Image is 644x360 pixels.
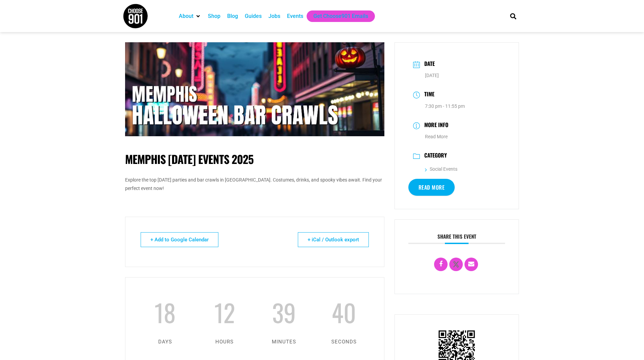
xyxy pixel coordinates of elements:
[214,286,235,337] span: 12
[208,12,220,20] a: Shop
[154,286,176,337] span: 18
[179,12,193,20] a: About
[425,103,465,109] abbr: 7:30 pm - 11:55 pm
[425,73,439,78] span: [DATE]
[125,42,384,136] img: A city street at night with neon signs, Halloween decorations, and a glowing jack-o'-lantern; tex...
[421,121,448,130] h3: More Info
[507,10,519,22] div: Search
[245,12,262,20] a: Guides
[268,12,280,20] a: Jobs
[408,233,505,244] h3: Share this event
[298,232,369,247] a: + iCal / Outlook export
[464,258,478,271] a: Email
[287,12,303,20] a: Events
[421,152,447,160] h3: Category
[425,134,448,139] a: Read More
[125,152,384,166] h1: Memphis [DATE] Events 2025
[314,337,374,346] p: seconds
[227,12,238,20] a: Blog
[125,176,384,193] p: Explore the top [DATE] parties and bar crawls in [GEOGRAPHIC_DATA]. Costumes, drinks, and spooky ...
[272,286,296,337] span: 39
[254,337,314,346] p: minutes
[195,337,254,346] p: hours
[136,337,195,346] p: days
[141,232,218,247] a: + Add to Google Calendar
[421,59,435,69] h3: Date
[449,258,463,271] a: X Social Network
[408,179,455,196] a: Read More
[425,166,457,172] a: Social Events
[175,10,499,22] nav: Main nav
[313,12,368,20] a: Get Choose901 Emails
[421,90,434,100] h3: Time
[434,258,448,271] a: Share on Facebook
[175,10,205,22] div: About
[332,286,356,337] span: 40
